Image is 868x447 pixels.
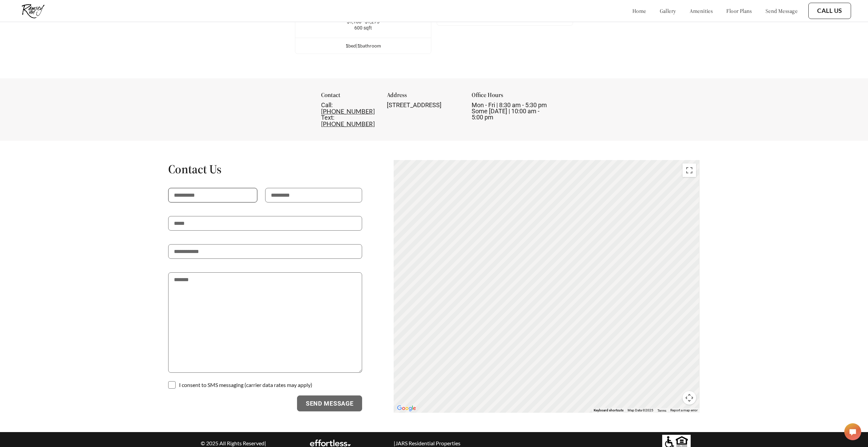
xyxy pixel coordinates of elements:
a: Report a map error [670,408,697,412]
span: Some [DATE] | 10:00 am - 5:00 pm [472,108,539,121]
button: Keyboard shortcuts [594,408,624,413]
span: Call: [321,101,333,109]
a: [PHONE_NUMBER] [321,108,375,115]
div: Address [387,92,462,102]
a: Call Us [817,7,842,15]
h1: Contact Us [168,161,362,177]
a: gallery [660,7,676,14]
a: [PHONE_NUMBER] [321,120,375,128]
a: floor plans [726,7,752,14]
a: Terms (opens in new tab) [657,408,666,412]
p: © 2025 All Rights Reserved | [185,440,282,446]
div: [STREET_ADDRESS] [387,102,462,108]
span: 600 sqft [354,25,372,31]
p: | JARS Residential Properties [379,440,476,446]
span: 1 [357,43,360,48]
img: ramsey_run_logo.jpg [17,2,49,20]
a: Open this area in Google Maps (opens a new window) [395,404,418,413]
div: Contact [321,92,378,102]
div: bed | bathroom [295,42,431,50]
span: Map Data ©2025 [628,408,653,412]
span: 1 [346,43,348,48]
span: Text: [321,114,334,121]
div: Office Hours [472,92,547,102]
button: Call Us [808,3,851,19]
a: send message [766,7,797,14]
button: Send Message [297,395,362,412]
img: Google [395,404,418,413]
button: Toggle fullscreen view [683,163,696,177]
div: Mon - Fri | 8:30 am - 5:30 pm [472,102,547,120]
button: Map camera controls [683,391,696,405]
a: home [632,7,646,14]
img: EA Logo [310,440,351,446]
a: amenities [690,7,713,14]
